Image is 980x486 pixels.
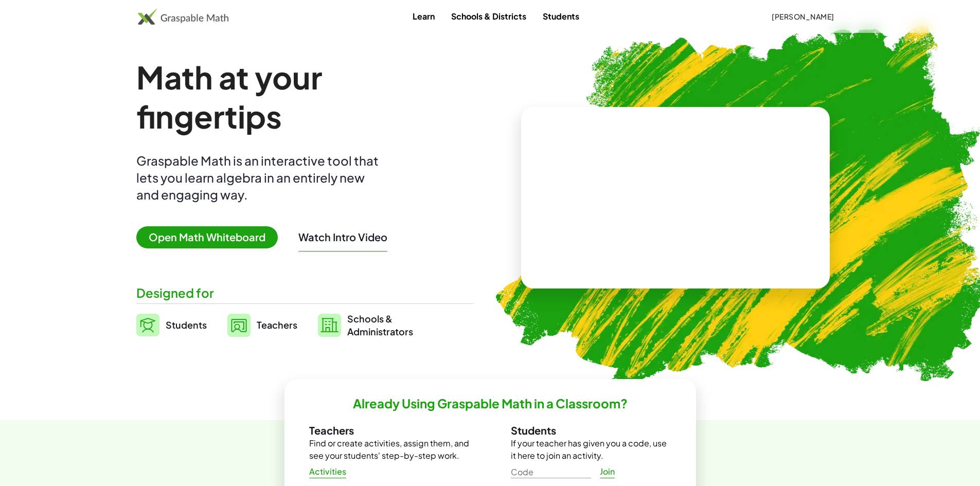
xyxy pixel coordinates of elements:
[591,462,624,481] a: Join
[534,7,587,26] a: Students
[227,312,297,338] a: Teachers
[511,437,671,462] p: If your teacher has given you a code, use it here to join an activity.
[772,12,834,21] span: [PERSON_NAME]
[301,462,355,481] a: Activities
[318,314,341,337] img: svg%3e
[443,7,534,26] a: Schools & Districts
[347,312,413,338] span: Schools & Administrators
[136,284,474,301] div: Designed for
[166,319,207,331] span: Students
[136,226,278,248] span: Open Math Whiteboard
[136,314,159,336] img: svg%3e
[598,159,753,237] video: What is this? This is dynamic math notation. Dynamic math notation plays a central role in how Gr...
[309,466,347,477] span: Activities
[511,424,671,437] h3: Students
[257,319,297,331] span: Teachers
[309,424,470,437] h3: Teachers
[404,7,443,26] a: Learn
[136,232,286,243] a: Open Math Whiteboard
[763,7,843,26] button: [PERSON_NAME]
[298,230,387,244] button: Watch Intro Video
[309,437,470,462] p: Find or create activities, assign them, and see your students' step-by-step work.
[600,466,615,477] span: Join
[227,314,251,337] img: svg%3e
[318,312,413,338] a: Schools &Administrators
[353,395,628,411] h2: Already Using Graspable Math in a Classroom?
[136,152,383,203] div: Graspable Math is an interactive tool that lets you learn algebra in an entirely new and engaging...
[136,312,207,338] a: Students
[136,58,464,136] h1: Math at your fingertips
